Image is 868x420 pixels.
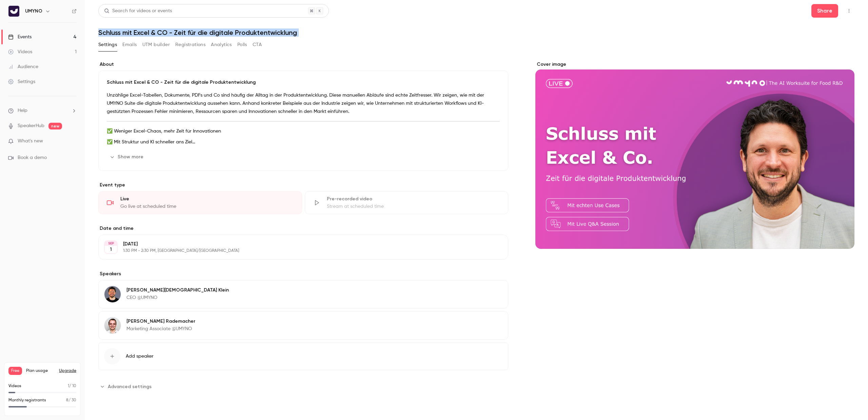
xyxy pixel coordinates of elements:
[18,107,27,114] span: Help
[8,6,19,17] img: UMYNO
[126,294,229,301] p: CEO @UMYNO
[107,91,500,116] p: Unzählige Excel-Tabellen, Dokumente, PDFs und Co sind häufig der Alltag in der Produktentwicklung...
[126,318,195,325] p: [PERSON_NAME] Rademacher
[98,39,117,50] button: Settings
[123,248,472,254] p: 1:30 PM - 2:30 PM, [GEOGRAPHIC_DATA]/[GEOGRAPHIC_DATA]
[327,203,500,210] div: Stream at scheduled time
[122,39,137,50] button: Emails
[253,39,262,50] button: CTA
[535,61,854,68] label: Cover image
[8,48,32,55] div: Videos
[8,107,77,114] li: help-dropdown-opener
[104,286,121,302] img: Dr. Christian Klein
[305,191,509,214] div: Pre-recorded videoStream at scheduled time
[18,154,47,161] span: Book a demo
[120,203,294,210] div: Go live at scheduled time
[98,311,508,340] div: Mike Rademacher[PERSON_NAME] RademacherMarketing Associate @UMYNO
[175,39,205,50] button: Registrations
[59,368,76,374] button: Upgrade
[811,4,838,18] button: Share
[98,182,508,188] p: Event type
[108,383,152,390] span: Advanced settings
[98,271,508,277] label: Speakers
[8,34,32,40] div: Events
[26,368,55,374] span: Plan usage
[98,191,302,214] div: LiveGo live at scheduled time
[68,384,69,388] span: 1
[237,39,247,50] button: Polls
[25,8,42,15] h6: UMYNO
[104,317,121,334] img: Mike Rademacher
[48,123,62,129] span: new
[123,241,472,247] p: [DATE]
[8,63,38,70] div: Audience
[126,353,154,360] span: Add speaker
[327,196,500,202] div: Pre-recorded video
[98,381,508,392] section: Advanced settings
[66,397,76,403] p: / 30
[110,246,112,253] p: 1
[8,367,22,375] span: Free
[535,61,854,249] section: Cover image
[107,79,500,86] p: Schluss mit Excel & CO - Zeit für die digitale Produktentwicklung
[18,138,43,145] span: What's new
[98,225,508,232] label: Date and time
[142,39,170,50] button: UTM builder
[211,39,232,50] button: Analytics
[126,325,195,332] p: Marketing Associate @UMYNO
[68,383,76,389] p: / 10
[66,398,68,402] span: 8
[98,342,508,370] button: Add speaker
[98,381,156,392] button: Advanced settings
[98,61,508,68] label: About
[98,280,508,308] div: Dr. Christian Klein[PERSON_NAME][DEMOGRAPHIC_DATA] KleinCEO @UMYNO
[8,383,21,389] p: Videos
[107,138,500,146] p: ✅ Mit Struktur und KI schneller ans Ziel
[105,241,117,246] div: SEP
[98,28,854,37] h1: Schluss mit Excel & CO - Zeit für die digitale Produktentwicklung
[18,122,44,129] a: SpeakerHub
[120,196,294,202] div: Live
[107,152,147,162] button: Show more
[8,78,35,85] div: Settings
[104,7,172,15] div: Search for videos or events
[107,127,500,135] p: ✅ Weniger Excel-Chaos, mehr Zeit für Innovationen
[8,397,46,403] p: Monthly registrants
[126,287,229,294] p: [PERSON_NAME][DEMOGRAPHIC_DATA] Klein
